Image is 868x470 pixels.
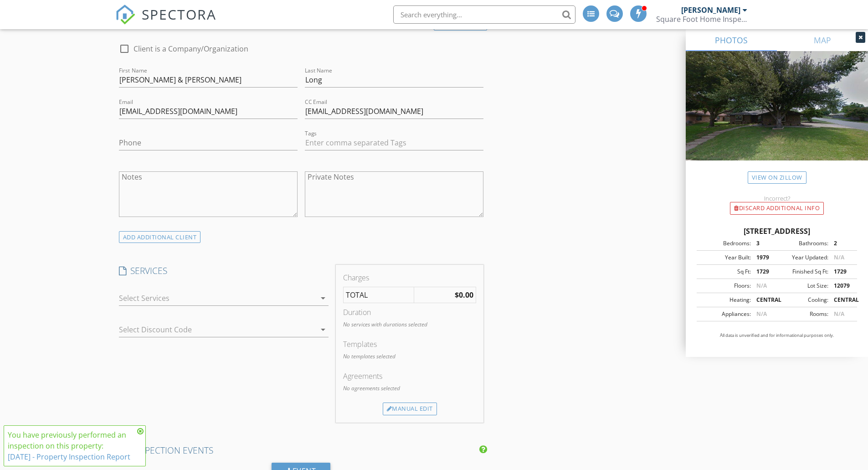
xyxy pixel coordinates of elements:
input: Search everything... [393,5,575,24]
div: Heating: [699,296,751,304]
div: Bedrooms: [699,239,751,248]
div: Lot Size: [777,282,828,290]
a: PHOTOS [686,29,777,51]
img: streetview [686,51,868,182]
div: 1979 [751,253,777,262]
div: Appliances: [699,310,751,318]
div: Agreements [343,371,476,382]
a: [DATE] - Property Inspection Report [8,452,130,462]
img: The Best Home Inspection Software - Spectora [115,5,135,25]
div: Charges [343,272,476,283]
div: 3 [751,239,777,248]
p: No services with durations selected [343,320,476,329]
span: N/A [756,282,767,289]
div: [PERSON_NAME] [681,5,740,15]
span: N/A [834,310,844,318]
div: Bathrooms: [777,239,828,248]
h4: INSPECTION EVENTS [119,444,484,456]
i: arrow_drop_down [318,324,329,335]
div: You have previously performed an inspection on this property: [8,429,134,462]
div: 2 [828,239,854,248]
p: All data is unverified and for informational purposes only. [697,332,857,339]
div: Finished Sq Ft: [777,268,828,276]
div: 1729 [828,268,854,276]
a: SPECTORA [115,12,216,31]
div: CENTRAL [751,296,777,304]
div: Floors: [699,282,751,290]
div: Rooms: [777,310,828,318]
p: No agreements selected [343,384,476,393]
div: ADD ADDITIONAL client [119,231,201,243]
div: Year Built: [699,253,751,262]
div: 12079 [828,282,854,290]
div: [STREET_ADDRESS] [697,226,857,237]
a: MAP [777,29,868,51]
h4: SERVICES [119,265,329,277]
a: View on Zillow [748,171,806,184]
span: SPECTORA [142,5,216,24]
label: Client is a Company/Organization [134,44,248,53]
td: TOTAL [343,287,414,303]
div: Discard Additional info [730,202,824,215]
div: Manual Edit [383,403,437,415]
div: Sq Ft: [699,268,751,276]
i: arrow_drop_down [318,293,329,304]
div: Square Foot Home Inspections, PLLC [656,15,747,24]
div: Cooling: [777,296,828,304]
span: N/A [834,253,844,261]
span: N/A [756,310,767,318]
div: Incorrect? [686,195,868,202]
p: No templates selected [343,352,476,361]
div: Year Updated: [777,253,828,262]
div: Duration [343,307,476,318]
div: CENTRAL [828,296,854,304]
div: Templates [343,339,476,350]
strong: $0.00 [455,290,473,300]
div: 1729 [751,268,777,276]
